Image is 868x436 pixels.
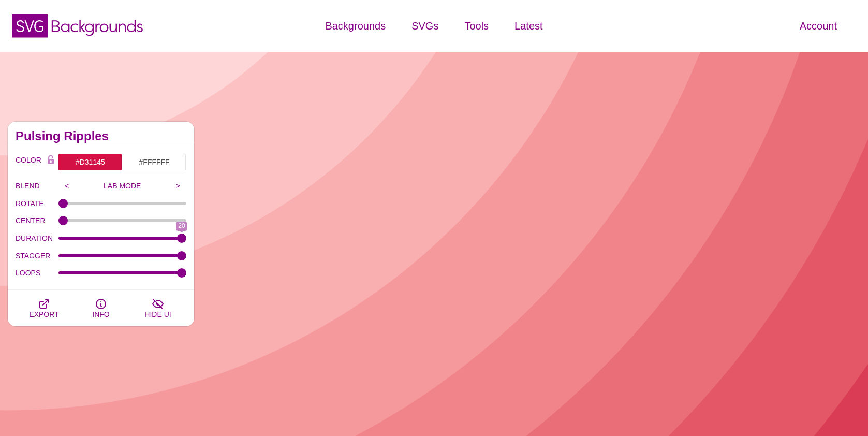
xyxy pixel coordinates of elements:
span: INFO [92,310,109,318]
label: COLOR [16,153,43,171]
label: STAGGER [16,249,58,263]
button: INFO [72,290,129,326]
h2: Pulsing Ripples [16,132,186,140]
label: ROTATE [16,197,58,210]
input: < [58,178,76,194]
a: Backgrounds [312,10,399,41]
button: EXPORT [16,290,72,326]
label: BLEND [16,179,58,193]
label: CENTER [16,214,58,227]
a: Account [787,10,850,41]
span: EXPORT [29,310,58,318]
a: Latest [502,10,555,41]
p: LAB MODE [76,182,170,190]
button: HIDE UI [129,290,186,326]
label: LOOPS [16,266,58,280]
input: > [169,178,186,194]
a: SVGs [399,10,451,41]
a: Tools [451,10,502,41]
label: DURATION [16,231,58,245]
button: Color Lock [43,153,58,168]
span: HIDE UI [144,310,171,318]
